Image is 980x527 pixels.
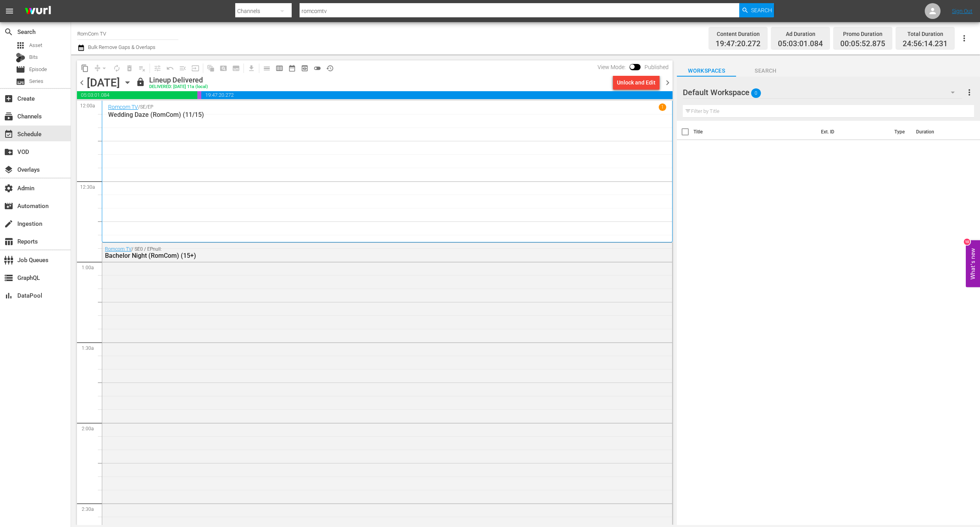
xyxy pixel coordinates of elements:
[91,62,111,75] span: Remove Gaps & Overlaps
[663,78,673,88] span: chevron_right
[4,112,13,121] span: Channels
[288,64,296,72] span: date_range_outlined
[140,104,148,110] p: SE /
[778,39,823,49] span: 05:03:01.084
[148,60,164,76] span: Customize Events
[148,104,153,110] p: EP
[4,201,13,211] span: Automation
[716,39,761,49] span: 19:47:20.272
[613,75,660,90] button: Unlock and Edit
[630,64,635,69] span: Toggle to switch from Published to Draft view.
[751,3,772,17] span: Search
[29,53,38,61] span: Bits
[661,104,664,110] p: 1
[230,62,242,75] span: Create Series Block
[273,62,286,75] span: Week Calendar View
[149,84,208,90] div: DELIVERED: [DATE] 11a (local)
[217,62,230,75] span: Create Search Block
[641,64,673,70] span: Published
[77,78,87,88] span: chevron_left
[105,252,625,259] div: Bachelor Night (RomCom) (15+)
[138,104,140,110] p: /
[4,219,13,229] span: Ingestion
[4,129,13,139] span: Schedule
[79,62,91,75] span: Copy Lineup
[286,62,298,75] span: Month Calendar View
[778,28,823,39] div: Ad Duration
[311,62,324,75] span: 24 hours Lineup View is OFF
[111,62,123,75] span: Loop Content
[736,66,795,76] span: Search
[313,64,321,72] span: toggle_off
[202,60,217,76] span: Refresh All Search Blocks
[16,53,25,62] div: Bits
[964,238,970,245] div: 10
[840,39,885,49] span: 00:05:52.875
[683,81,962,103] div: Default Workspace
[149,76,208,84] div: Lineup Delivered
[136,77,145,87] span: lock
[136,62,148,75] span: Clear Lineup
[4,184,13,193] span: Admin
[242,60,258,76] span: Download as CSV
[816,121,890,143] th: Ext. ID
[326,64,334,72] span: history_outlined
[4,94,13,103] span: Create
[189,62,202,75] span: Update Metadata from Key Asset
[29,77,43,85] span: Series
[952,8,973,14] a: Sign Out
[29,41,42,49] span: Asset
[903,28,948,39] div: Total Duration
[739,3,774,17] button: Search
[4,165,13,174] span: Overlays
[617,75,656,90] div: Unlock and Edit
[4,291,13,300] span: DataPool
[4,273,13,283] span: GraphQL
[87,44,156,50] span: Bulk Remove Gaps & Overlaps
[693,121,816,143] th: Title
[890,121,911,143] th: Type
[105,246,625,259] div: / SE0 / EPnull:
[298,62,311,75] span: View Backup
[4,147,13,157] span: VOD
[840,28,885,39] div: Promo Duration
[965,83,974,102] button: more_vert
[677,66,736,76] span: Workspaces
[176,62,189,75] span: Fill episodes with ad slates
[16,65,25,74] span: Episode
[4,255,13,265] span: Job Queues
[258,60,273,76] span: Day Calendar View
[903,39,948,49] span: 24:56:14.231
[201,91,673,99] span: 19:47:20.272
[911,121,959,143] th: Duration
[4,27,13,37] span: Search
[19,2,57,21] img: ans4CAIJ8jUAAAAAAAAAAAAAAAAAAAAAAAAgQb4GAAAAAAAAAAAAAAAAAAAAAAAAJMjXAAAAAAAAAAAAAAAAAAAAAAAAgAT5G...
[87,76,120,89] div: [DATE]
[108,104,138,110] a: Romcom TV
[29,66,47,73] span: Episode
[966,240,980,287] button: Open Feedback Widget
[164,62,176,75] span: Revert to Primary Episode
[5,6,14,16] span: menu
[108,111,666,118] p: Wedding Daze (RomCom) (11/15)
[105,246,131,252] a: Romcom TV
[123,62,136,75] span: Select an event to delete
[16,41,25,50] span: Asset
[4,237,13,246] span: Reports
[965,88,974,97] span: more_vert
[77,91,197,99] span: 05:03:01.084
[301,64,309,72] span: preview_outlined
[716,28,761,39] div: Content Duration
[16,77,25,86] span: Series
[751,85,761,101] span: 0
[275,64,283,72] span: calendar_view_week_outlined
[197,91,201,99] span: 00:05:52.875
[324,62,336,75] span: View History
[594,64,630,70] span: View Mode:
[81,64,89,72] span: content_copy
